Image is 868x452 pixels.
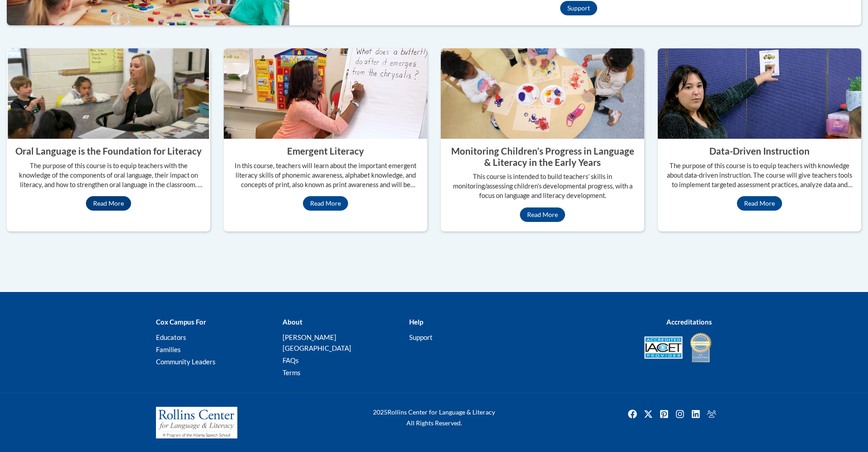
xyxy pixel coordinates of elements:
[409,318,423,326] b: Help
[283,368,301,377] a: Terms
[709,146,810,156] property: Data-Driven Instruction
[231,161,420,190] p: In this course, teachers will learn about the important emergent literacy skills of phonemic awar...
[644,336,683,359] img: Accredited IACET® Provider
[224,48,427,139] img: Emergent Literacy
[283,318,302,326] b: About
[156,333,186,341] a: Educators
[373,408,387,416] span: 2025
[283,356,299,364] a: FAQs
[156,345,181,353] a: Families
[625,407,640,421] img: Facebook icon
[689,407,703,421] img: LinkedIn icon
[657,407,671,421] img: Pinterest icon
[441,48,644,139] img: Monitoring Children’s Progress in Language & Literacy in the Early Years
[339,407,529,428] div: Rollins Center for Language & Literacy All Rights Reserved.
[704,407,719,421] a: Facebook Group
[737,196,782,211] a: Read More
[560,1,597,15] a: Support
[673,407,687,421] a: Instagram
[156,318,206,326] b: Cox Campus For
[665,161,854,190] p: The purpose of this course is to equip teachers with knowledge about data-driven instruction. The...
[641,407,656,421] img: Twitter icon
[448,172,637,201] p: This course is intended to build teachers’ skills in monitoring/assessing children’s developmenta...
[409,333,433,341] a: Support
[666,318,712,326] b: Accreditations
[303,196,348,211] a: Read More
[520,207,565,222] a: Read More
[15,146,202,156] property: Oral Language is the Foundation for Literacy
[156,358,216,366] a: Community Leaders
[704,407,719,421] img: Facebook group icon
[689,332,712,363] img: IDA® Accredited
[673,407,687,421] img: Instagram icon
[657,407,671,421] a: Pinterest
[287,146,364,156] property: Emergent Literacy
[625,407,640,421] a: Facebook
[641,407,656,421] a: Twitter
[658,48,861,139] img: Data-Driven Instruction
[86,196,131,211] a: Read More
[451,146,634,168] property: Monitoring Children’s Progress in Language & Literacy in the Early Years
[156,407,237,438] img: Rollins Center for Language & Literacy - A Program of the Atlanta Speech School
[7,48,210,139] img: Oral Language is the Foundation for Literacy
[283,333,351,352] a: [PERSON_NAME][GEOGRAPHIC_DATA]
[14,161,203,190] p: The purpose of this course is to equip teachers with the knowledge of the components of oral lang...
[689,407,703,421] a: Linkedin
